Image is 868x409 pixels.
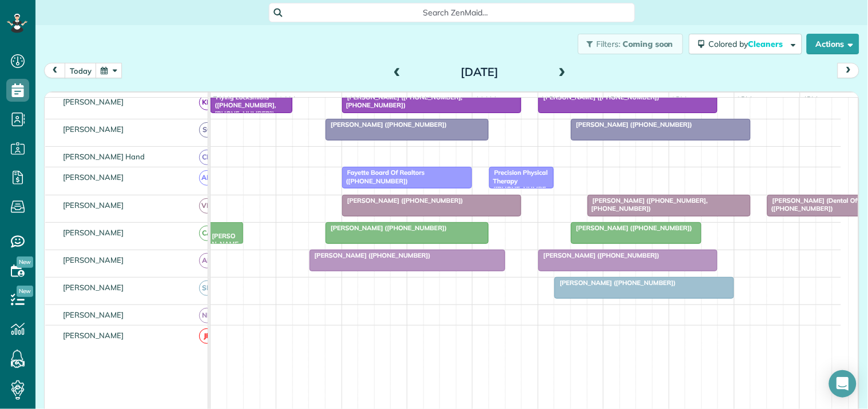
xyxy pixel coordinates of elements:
[61,331,126,340] span: [PERSON_NAME]
[473,95,498,104] span: 11am
[342,95,363,104] span: 9am
[199,198,215,214] span: VM
[17,286,33,297] span: New
[570,121,693,129] span: [PERSON_NAME] ([PHONE_NUMBER])
[807,34,859,54] button: Actions
[800,95,821,104] span: 4pm
[210,93,276,118] span: Flying Locksmiths ([PHONE_NUMBER], [PHONE_NUMBER])
[44,63,66,78] button: prev
[199,226,215,241] span: CA
[61,283,126,292] span: [PERSON_NAME]
[199,328,215,344] span: JP
[538,93,660,101] span: [PERSON_NAME] ([PHONE_NUMBER])
[597,39,621,49] span: Filters:
[709,39,787,49] span: Colored by
[489,169,548,201] span: Precision Physical Therapy ([PHONE_NUMBER])
[61,125,126,134] span: [PERSON_NAME]
[199,150,215,165] span: CH
[61,201,126,210] span: [PERSON_NAME]
[61,152,147,161] span: [PERSON_NAME] Hand
[309,251,431,259] span: [PERSON_NAME] ([PHONE_NUMBER])
[342,93,463,109] span: [PERSON_NAME] ([PHONE_NUMBER], [PHONE_NUMBER])
[587,197,708,212] span: [PERSON_NAME] ([PHONE_NUMBER], [PHONE_NUMBER])
[17,256,33,268] span: New
[689,34,802,54] button: Colored byCleaners
[61,310,126,319] span: [PERSON_NAME]
[408,66,551,78] h2: [DATE]
[342,169,425,185] span: Fayette Board Of Realtors ([PHONE_NUMBER])
[554,279,676,287] span: [PERSON_NAME] ([PHONE_NUMBER])
[61,173,126,182] span: [PERSON_NAME]
[829,370,857,398] div: Open Intercom Messenger
[604,95,624,104] span: 1pm
[61,228,126,237] span: [PERSON_NAME]
[538,251,660,259] span: [PERSON_NAME] ([PHONE_NUMBER])
[748,39,785,49] span: Cleaners
[570,224,693,232] span: [PERSON_NAME] ([PHONE_NUMBER])
[325,121,447,129] span: [PERSON_NAME] ([PHONE_NUMBER])
[199,95,215,110] span: KD
[61,97,126,106] span: [PERSON_NAME]
[342,197,464,204] span: [PERSON_NAME] ([PHONE_NUMBER])
[407,95,433,104] span: 10am
[276,95,298,104] span: 8am
[211,95,232,104] span: 7am
[735,95,755,104] span: 3pm
[61,255,126,264] span: [PERSON_NAME]
[838,63,859,78] button: next
[199,253,215,268] span: AH
[623,39,674,49] span: Coming soon
[65,63,97,78] button: today
[199,122,215,138] span: SC
[199,308,215,323] span: ND
[325,224,447,232] span: [PERSON_NAME] ([PHONE_NUMBER])
[669,95,689,104] span: 2pm
[199,170,215,186] span: AM
[538,95,563,104] span: 12pm
[199,280,215,296] span: SM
